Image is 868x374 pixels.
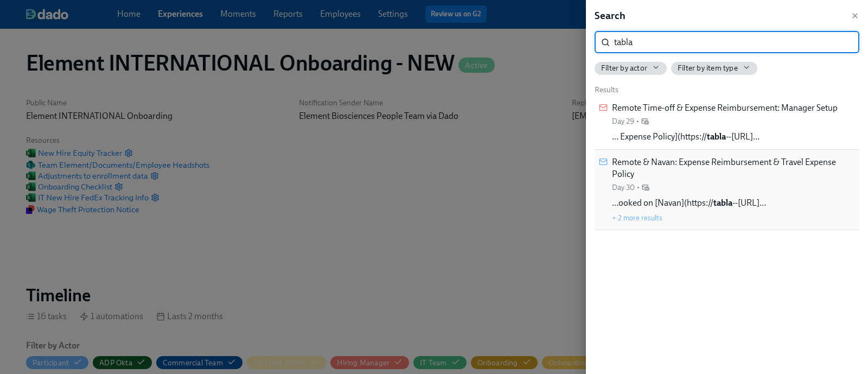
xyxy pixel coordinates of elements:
[595,96,859,150] div: Remote Time-off & Expense Reimbursement: Manager SetupDay 29•… Expense Policy](https://tabla--[URL]…
[612,197,766,209] span: …ooked on [Navan](https:// --[URL]…
[599,103,608,115] div: Message to Hiring Manager
[612,182,635,193] div: Day 30
[678,63,738,73] span: Filter by item type
[595,9,626,23] h5: Search
[595,85,618,94] span: Results
[671,62,757,75] button: Filter by item type
[612,213,662,222] button: + 2 more results
[612,116,634,126] div: Day 29
[713,198,732,208] strong: tabla
[642,183,649,191] svg: Work Email
[641,117,649,125] svg: Work Email
[707,131,726,142] strong: tabla
[612,156,855,180] span: Remote & Navan: Expense Reimbursement & Travel Expense Policy
[599,157,608,169] div: Message to Participant
[595,150,859,230] div: Remote & Navan: Expense Reimbursement & Travel Expense PolicyDay 30•…ooked on [Navan](https://tab...
[637,182,640,193] div: •
[612,102,838,114] span: Remote Time-off & Expense Reimbursement: Manager Setup
[612,131,759,143] span: … Expense Policy](https:// --[URL]…
[601,63,647,73] span: Filter by actor
[636,116,639,126] div: •
[595,62,667,75] button: Filter by actor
